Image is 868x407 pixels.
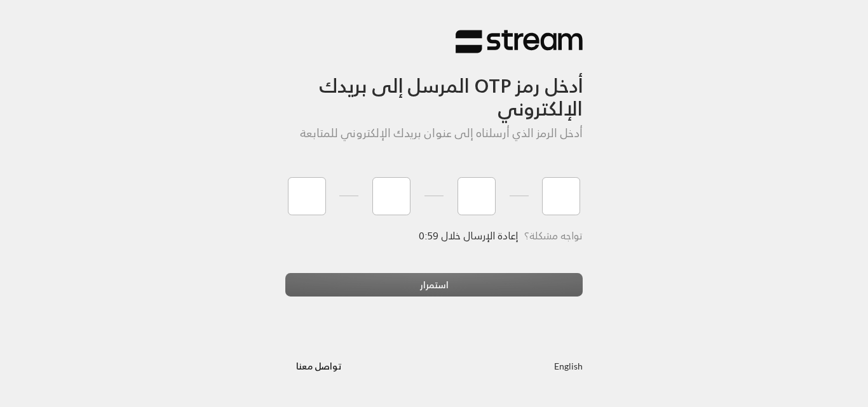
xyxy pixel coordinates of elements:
a: تواصل معنا [285,358,352,374]
img: Stream Logo [456,29,583,54]
h3: أدخل رمز OTP المرسل إلى بريدك الإلكتروني [285,54,583,121]
h5: أدخل الرمز الذي أرسلناه إلى عنوان بريدك الإلكتروني للمتابعة [285,126,583,140]
span: تواجه مشكلة؟ [524,227,583,244]
button: تواصل معنا [285,354,352,378]
a: English [554,354,583,378]
span: إعادة الإرسال خلال 0:59 [419,227,518,244]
